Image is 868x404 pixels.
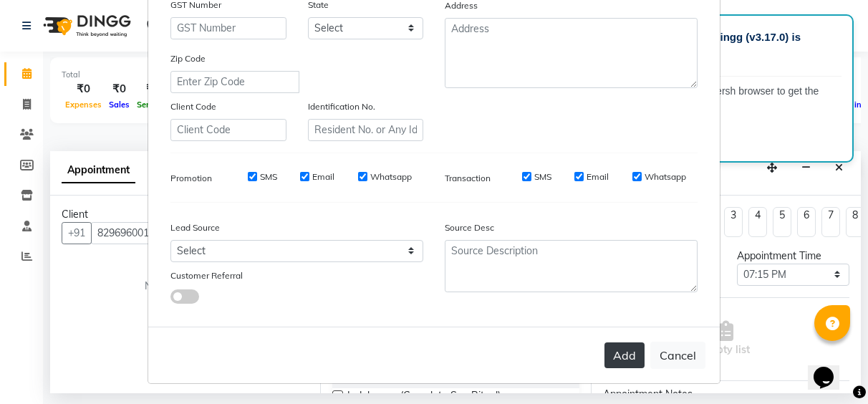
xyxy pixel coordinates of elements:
[260,170,277,183] label: SMS
[650,342,705,369] button: Cancel
[170,17,286,39] input: GST Number
[534,170,551,183] label: SMS
[170,71,299,93] input: Enter Zip Code
[170,119,286,141] input: Client Code
[645,170,686,183] label: Whatsapp
[312,170,334,183] label: Email
[170,52,206,65] label: Zip Code
[170,221,220,234] label: Lead Source
[445,172,491,185] label: Transaction
[170,269,243,282] label: Customer Referral
[308,119,424,141] input: Resident No. or Any Id
[445,221,494,234] label: Source Desc
[170,100,216,113] label: Client Code
[308,100,375,113] label: Identification No.
[604,342,645,368] button: Add
[170,172,212,185] label: Promotion
[587,170,609,183] label: Email
[370,170,412,183] label: Whatsapp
